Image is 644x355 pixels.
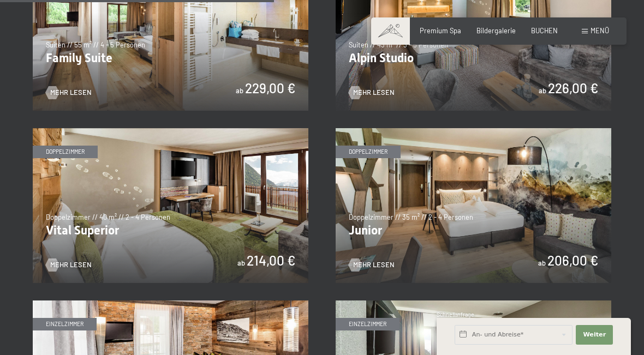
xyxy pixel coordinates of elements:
[591,26,609,35] span: Menü
[50,260,92,270] span: Mehr Lesen
[33,300,308,306] a: Single Alpin
[583,330,606,339] span: Weiter
[576,325,613,345] button: Weiter
[437,311,474,318] span: Schnellanfrage
[349,260,395,270] a: Mehr Lesen
[353,260,395,270] span: Mehr Lesen
[349,88,395,98] a: Mehr Lesen
[336,128,611,134] a: Junior
[353,88,395,98] span: Mehr Lesen
[50,88,92,98] span: Mehr Lesen
[33,128,308,283] img: Vital Superior
[46,88,92,98] a: Mehr Lesen
[336,128,611,283] img: Junior
[531,26,558,35] a: BUCHEN
[46,260,92,270] a: Mehr Lesen
[476,26,516,35] a: Bildergalerie
[336,300,611,306] a: Single Superior
[33,128,308,134] a: Vital Superior
[420,26,461,35] a: Premium Spa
